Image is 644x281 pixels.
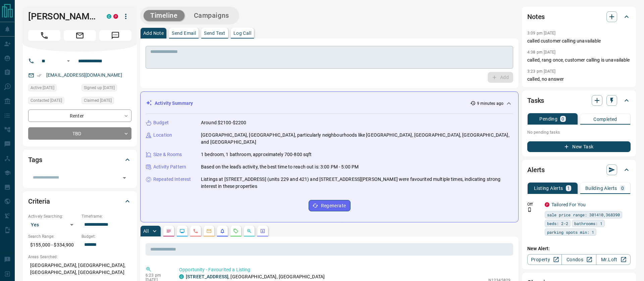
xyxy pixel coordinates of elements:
svg: Push Notification Only [527,207,532,212]
div: Wed Sep 28 2022 [82,97,131,106]
p: [GEOGRAPHIC_DATA], [GEOGRAPHIC_DATA], [GEOGRAPHIC_DATA], [GEOGRAPHIC_DATA] [28,260,131,278]
p: Opportunity - Favourited a Listing [179,266,511,273]
div: condos.ca [107,14,111,19]
span: Active [DATE] [31,84,54,91]
p: Add Note [143,31,164,36]
svg: Opportunities [247,228,252,234]
p: Location [153,132,172,139]
p: No pending tasks [527,127,631,137]
p: Activity Summary [155,100,193,107]
p: called, rang once, customer calling is unavailable [527,57,631,64]
span: Signed up [DATE] [84,84,115,91]
p: [GEOGRAPHIC_DATA], [GEOGRAPHIC_DATA], particularly neighbourhoods like [GEOGRAPHIC_DATA], [GEOGRA... [201,132,513,146]
button: Regenerate [309,200,351,211]
span: Call [28,30,60,41]
h2: Tasks [527,95,544,106]
p: Log Call [233,31,251,36]
p: New Alert: [527,245,631,252]
p: Listing Alerts [534,186,563,191]
svg: Lead Browsing Activity [179,228,185,234]
p: 0 [561,117,564,121]
svg: Calls [193,228,198,234]
div: Activity Summary9 minutes ago [146,97,513,110]
svg: Listing Alerts [220,228,225,234]
svg: Requests [233,228,238,234]
button: Timeline [144,10,184,21]
div: property.ca [113,14,118,19]
button: Campaigns [187,10,236,21]
a: Tailored For You [551,202,586,207]
span: beds: 2-2 [547,220,568,227]
p: Timeframe: [82,213,131,219]
p: Activity Pattern [153,163,186,170]
p: Building Alerts [585,186,617,191]
p: Areas Searched: [28,254,131,260]
div: Mon Sep 08 2025 [28,84,78,93]
div: Criteria [28,193,131,209]
div: Alerts [527,162,631,178]
div: property.ca [545,202,549,207]
button: New Task [527,141,631,152]
svg: Agent Actions [260,228,265,234]
p: Send Text [204,31,225,36]
p: 1 [567,186,570,191]
div: TBD [28,127,131,140]
p: 3:23 pm [DATE] [527,69,556,74]
button: Open [64,57,72,65]
p: 9 minutes ago [477,100,503,107]
p: 4:38 pm [DATE] [527,50,556,55]
span: parking spots min: 1 [547,229,594,235]
p: Budget: [82,233,131,239]
h2: Alerts [527,164,545,175]
div: Tue Nov 08 2022 [28,97,78,106]
p: Around $2100-$2200 [201,119,246,126]
p: Search Range: [28,233,78,239]
p: Pending [539,117,557,121]
p: Size & Rooms [153,151,182,158]
div: Yes [28,219,78,230]
button: Open [120,173,129,183]
svg: Email Verified [37,73,42,78]
div: Notes [527,9,631,25]
a: [STREET_ADDRESS] [186,274,228,279]
p: Off [527,201,541,207]
span: bathrooms: 1 [574,220,602,227]
a: [EMAIL_ADDRESS][DOMAIN_NAME] [46,72,122,78]
span: Claimed [DATE] [84,97,112,104]
div: Wed Sep 28 2022 [82,84,131,93]
p: called customer calling unavailable [527,38,631,45]
p: , [GEOGRAPHIC_DATA], [GEOGRAPHIC_DATA] [186,273,325,280]
a: Condos [561,254,596,265]
svg: Notes [166,228,171,234]
a: Property [527,254,562,265]
p: 1 bedroom, 1 bathroom, approximately 700-800 sqft [201,151,312,158]
div: Renter [28,110,131,122]
p: All [143,229,149,233]
span: sale price range: 301410,368390 [547,211,620,218]
p: Listings at [STREET_ADDRESS] (units 229 and 421) and [STREET_ADDRESS][PERSON_NAME] were favourite... [201,176,513,190]
p: Send Email [172,31,196,36]
p: 3:09 pm [DATE] [527,31,556,36]
span: Contacted [DATE] [31,97,62,104]
h2: Criteria [28,196,50,207]
p: Based on the lead's activity, the best time to reach out is: 3:00 PM - 5:00 PM [201,163,359,170]
div: condos.ca [179,274,184,279]
div: Tasks [527,92,631,109]
p: Completed [593,117,617,122]
p: Actively Searching: [28,213,78,219]
svg: Emails [206,228,212,234]
h2: Notes [527,11,545,22]
h1: [PERSON_NAME] [28,11,97,22]
span: Message [99,30,131,41]
p: 0 [621,186,624,191]
div: Tags [28,152,131,168]
p: 6:23 pm [146,273,169,278]
p: Repeated Interest [153,176,191,183]
a: Mr.Loft [596,254,631,265]
p: $155,000 - $334,900 [28,239,78,251]
p: called, no answer [527,76,631,83]
p: Budget [153,119,169,126]
span: Email [64,30,96,41]
h2: Tags [28,154,42,165]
